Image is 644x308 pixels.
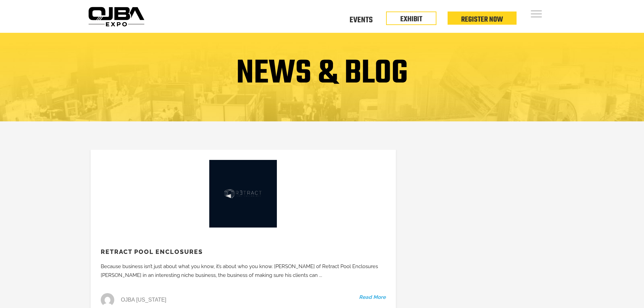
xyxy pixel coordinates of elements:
[400,14,422,25] a: EXHIBIT
[461,14,503,25] a: Register Now
[91,262,392,280] div: Because business isn’t just about what you know, it’s about who you know. [PERSON_NAME] of Retrac...
[236,56,408,91] h1: NEWS & BLOG
[359,293,386,302] a: Read More
[121,299,167,301] span: OJBA [US_STATE]
[101,248,203,255] a: Retract Pool Enclosures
